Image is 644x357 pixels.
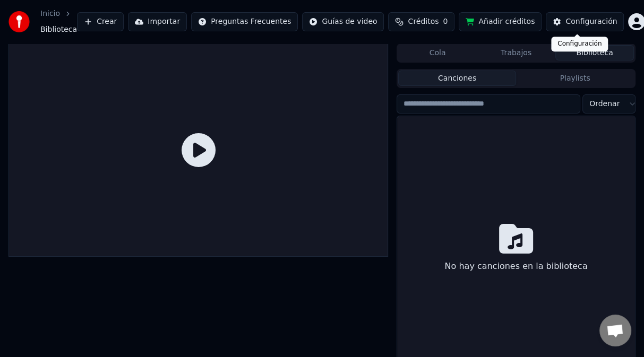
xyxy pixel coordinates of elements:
a: Inicio [40,8,60,19]
div: No hay canciones en la biblioteca [440,256,591,277]
button: Trabajos [477,45,555,60]
img: youka [8,11,30,32]
button: Guías de video [302,12,384,31]
button: Configuración [546,12,624,31]
button: Biblioteca [555,45,634,60]
button: Importar [128,12,187,31]
button: Preguntas Frecuentes [191,12,298,31]
button: Canciones [398,71,516,86]
div: Chat abierto [599,315,631,346]
button: Crear [77,12,124,31]
button: Créditos0 [388,12,454,31]
div: Configuración [551,37,608,51]
div: Configuración [565,16,617,27]
button: Cola [398,45,477,60]
nav: breadcrumb [40,8,77,35]
span: Ordenar [589,99,620,109]
button: Añadir créditos [459,12,542,31]
button: Playlists [516,71,634,86]
span: 0 [443,16,448,27]
span: Biblioteca [40,24,77,35]
span: Créditos [408,16,439,27]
